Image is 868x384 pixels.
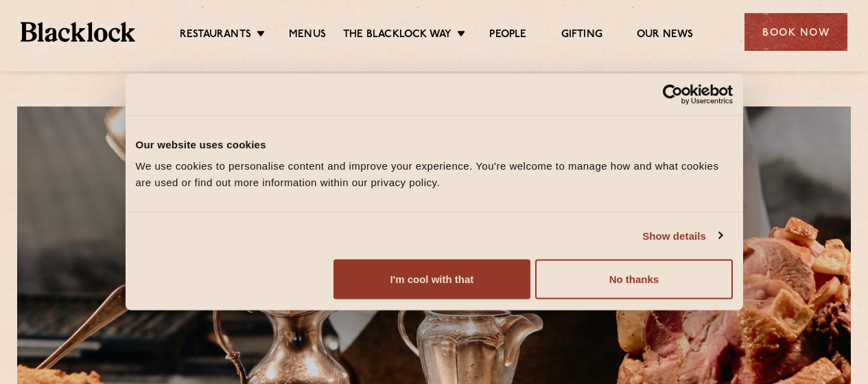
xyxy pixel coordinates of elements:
[343,28,451,43] a: The Blacklock Way
[561,28,602,43] a: Gifting
[613,84,733,104] a: Usercentrics Cookiebot - opens in a new window
[180,28,251,43] a: Restaurants
[637,28,694,43] a: Our News
[744,13,847,51] div: Book Now
[136,158,733,191] div: We use cookies to personalise content and improve your experience. You're welcome to manage how a...
[489,28,526,43] a: People
[333,260,530,300] button: I'm cool with that
[136,136,733,153] div: Our website uses cookies
[21,22,135,41] img: BL_Textured_Logo-footer-cropped.svg
[642,227,722,244] a: Show details
[535,260,732,300] button: No thanks
[289,28,326,43] a: Menus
